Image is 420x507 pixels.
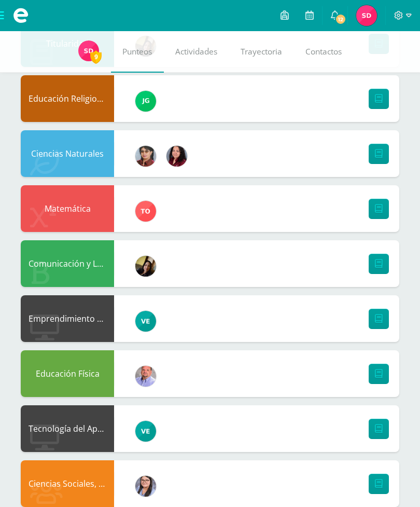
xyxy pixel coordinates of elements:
[21,405,114,452] div: Tecnología del Aprendizaje y la Comunicación
[164,31,229,73] a: Actividades
[135,476,156,497] img: 17db063816693a26b2c8d26fdd0faec0.png
[122,46,152,57] span: Punteos
[135,146,156,167] img: 62738a800ecd8b6fa95d10d0b85c3dbc.png
[166,146,187,167] img: 7420dd8cffec07cce464df0021f01d4a.png
[305,46,342,57] span: Contactos
[21,240,114,287] div: Comunicación y Lenguaje, Idioma Español
[21,295,114,342] div: Emprendimiento para la Productividad y Robótica
[21,75,114,122] div: Educación Religiosa Escolar
[135,201,156,222] img: 756ce12fb1b4cf9faf9189d656ca7749.png
[135,311,156,332] img: aeabfbe216d4830361551c5f8df01f91.png
[241,46,282,57] span: Trayectoria
[229,31,294,73] a: Trayectoria
[135,421,156,442] img: aeabfbe216d4830361551c5f8df01f91.png
[21,350,114,397] div: Educación Física
[135,366,156,387] img: 6c58b5a751619099581147680274b29f.png
[135,91,156,112] img: 3da61d9b1d2c0c7b8f7e89c78bbce001.png
[294,31,354,73] a: Contactos
[78,40,99,61] img: 7d59b56c52217230a910c984fa9e4d28.png
[135,256,156,277] img: fb79f5a91a3aae58e4c0de196cfe63c7.png
[21,130,114,177] div: Ciencias Naturales
[335,13,346,25] span: 12
[21,185,114,232] div: Matemática
[111,31,164,73] a: Punteos
[356,5,377,26] img: 7d59b56c52217230a910c984fa9e4d28.png
[175,46,217,57] span: Actividades
[90,50,102,63] span: 9
[21,460,114,507] div: Ciencias Sociales, Formación Ciudadana e Interculturalidad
